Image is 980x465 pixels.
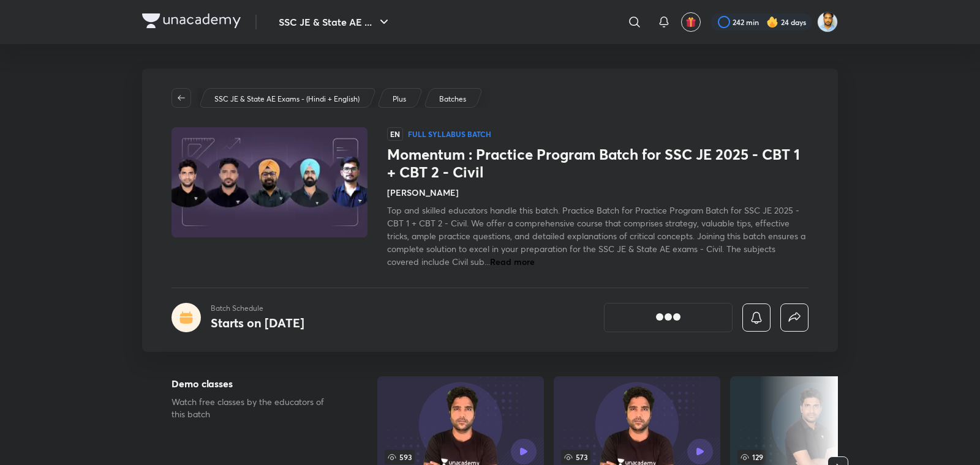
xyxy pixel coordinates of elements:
img: avatar [685,17,696,28]
span: Read more [490,256,535,267]
p: Plus [393,94,406,105]
p: Full Syllabus Batch [408,129,491,139]
h1: Momentum : Practice Program Batch for SSC JE 2025 - CBT 1 + CBT 2 - Civil [387,146,809,181]
span: 573 [561,450,590,464]
h4: Starts on [DATE] [211,314,304,331]
a: SSC JE & State AE Exams - (Hindi + English) [213,94,362,105]
p: SSC JE & State AE Exams - (Hindi + English) [214,94,360,105]
img: Kunal Pradeep [817,12,838,32]
a: Batches [437,94,469,105]
p: Batch Schedule [211,303,304,314]
img: Company Logo [142,13,241,28]
span: Top and skilled educators handle this batch. Practice Batch for Practice Program Batch for SSC JE... [387,204,805,267]
button: avatar [681,12,701,32]
p: Batches [439,94,466,105]
img: Thumbnail [170,126,369,239]
a: Company Logo [142,13,241,31]
button: SSC JE & State AE ... [271,10,399,34]
span: 593 [385,450,415,464]
button: [object Object] [604,303,733,332]
span: EN [387,127,403,141]
h4: [PERSON_NAME] [387,186,459,199]
h5: Demo classes [171,376,338,391]
a: Plus [391,94,409,105]
img: streak [766,16,778,28]
span: 129 [737,450,766,464]
p: Watch free classes by the educators of this batch [171,396,338,420]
